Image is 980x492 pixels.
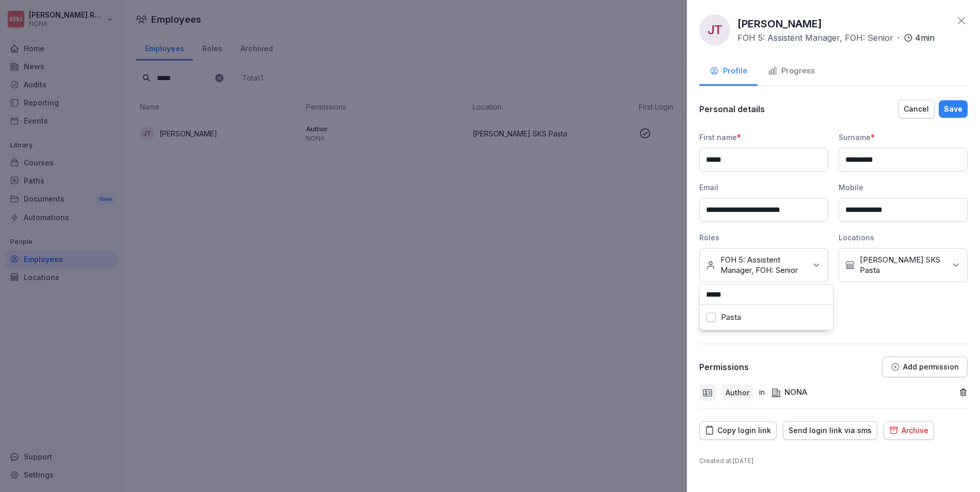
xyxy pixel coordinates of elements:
[759,387,765,398] p: in
[768,65,815,77] div: Progress
[699,182,828,193] div: Email
[944,103,962,115] div: Save
[699,14,730,45] div: JT
[726,387,749,398] p: Author
[904,103,929,115] div: Cancel
[771,387,807,398] div: NONA
[705,425,771,436] div: Copy login link
[737,32,935,44] div: ·
[939,100,968,118] button: Save
[699,58,758,86] button: Profile
[883,421,934,440] button: Archive
[882,357,968,377] button: Add permission
[737,16,822,32] p: [PERSON_NAME]
[699,362,749,372] p: Permissions
[898,100,935,118] button: Cancel
[783,421,877,440] button: Send login link via sms
[915,32,935,44] p: 4 min
[839,232,968,243] div: Locations
[699,132,828,143] div: First name
[710,65,747,77] div: Profile
[699,232,828,243] div: Roles
[903,363,959,371] p: Add permission
[839,182,968,193] div: Mobile
[720,255,806,275] p: FOH 5: Assistent Manager, FOH: Senior
[889,425,928,436] div: Archive
[721,313,741,322] label: Pasta
[758,58,825,86] button: Progress
[789,425,872,436] div: Send login link via sms
[699,421,777,440] button: Copy login link
[860,255,945,275] p: [PERSON_NAME] SKS Pasta
[839,132,968,143] div: Surname
[699,104,765,114] p: Personal details
[699,456,968,466] p: Created at : [DATE]
[737,32,893,44] p: FOH 5: Assistent Manager, FOH: Senior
